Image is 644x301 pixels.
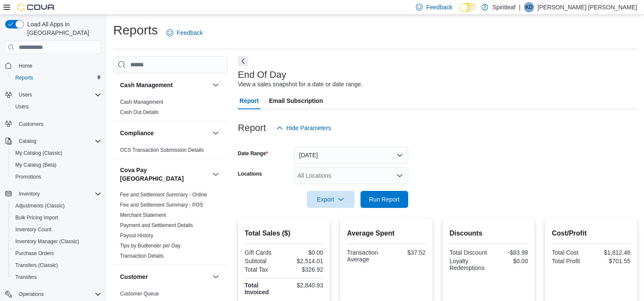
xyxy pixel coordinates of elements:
span: Payment and Settlement Details [120,222,193,229]
img: Cova [17,3,55,11]
label: Date Range [238,150,268,157]
span: OCS Transaction Submission Details [120,147,204,153]
span: Merchant Statement [120,212,166,219]
span: KD [525,2,532,12]
span: Bulk Pricing Import [12,213,101,223]
a: Fee and Settlement Summary - POS [120,202,203,208]
span: Transfers (Classic) [15,262,58,269]
button: Transfers [9,271,105,283]
a: Adjustments (Classic) [12,201,68,211]
button: Cova Pay [GEOGRAPHIC_DATA] [211,169,221,179]
span: Adjustments (Classic) [15,202,65,209]
span: Report [240,92,259,109]
button: Inventory Manager (Classic) [9,236,105,247]
input: Dark Mode [459,3,477,12]
a: Payment and Settlement Details [120,222,193,228]
a: Reports [12,73,37,83]
span: Users [15,103,29,110]
a: Bulk Pricing Import [12,213,62,223]
button: Inventory Count [9,224,105,236]
button: Users [2,89,105,101]
a: Tips by Budtender per Day [120,243,180,249]
div: $0.00 [286,249,323,256]
span: My Catalog (Beta) [15,162,57,168]
span: Hide Parameters [286,124,331,132]
a: Transfers (Classic) [12,260,61,270]
span: Email Subscription [269,92,323,109]
button: Adjustments (Classic) [9,200,105,212]
h2: Cost/Profit [552,228,630,239]
p: | [519,2,521,12]
span: My Catalog (Classic) [12,148,101,158]
span: Fee and Settlement Summary - POS [120,202,203,208]
span: Payout History [120,232,153,239]
a: My Catalog (Classic) [12,148,66,158]
div: Subtotal [245,258,282,264]
p: [PERSON_NAME] [PERSON_NAME] [538,2,637,12]
span: Purchase Orders [12,248,101,258]
span: Users [15,90,101,100]
div: Loyalty Redemptions [449,258,487,271]
div: Gift Cards [245,249,282,256]
span: My Catalog (Classic) [15,150,63,156]
span: Home [19,62,32,69]
h2: Average Spent [347,228,426,239]
span: Promotions [12,172,101,182]
span: Tips by Budtender per Day [120,242,180,249]
span: Transaction Details [120,253,163,259]
button: Next [238,56,248,66]
a: OCS Transaction Submission Details [120,147,204,153]
button: Inventory [2,188,105,200]
button: Compliance [211,128,221,138]
div: -$83.98 [490,249,528,256]
div: $2,840.93 [286,282,323,289]
div: $326.92 [286,266,323,273]
button: Hide Parameters [273,119,335,136]
span: Inventory [19,190,40,197]
button: Open list of options [396,172,403,179]
span: Inventory [15,189,101,199]
div: $2,514.01 [286,258,323,264]
span: Home [15,60,101,71]
div: $1,812.46 [593,249,630,256]
div: Total Discount [449,249,487,256]
div: Kenneth D L [524,2,534,12]
span: Reports [12,73,101,83]
div: Total Tax [245,266,282,273]
span: Inventory Manager (Classic) [15,238,79,245]
h2: Total Sales ($) [245,228,323,239]
a: Transfers [12,272,40,282]
h3: Cova Pay [GEOGRAPHIC_DATA] [120,166,209,183]
span: Inventory Manager (Classic) [12,236,101,247]
button: Export [307,191,355,208]
span: Bulk Pricing Import [15,214,58,221]
a: Customers [15,119,47,129]
h3: Compliance [120,129,154,137]
h3: Report [238,123,266,133]
button: Customers [2,118,105,130]
span: Cash Management [120,99,163,105]
button: Bulk Pricing Import [9,212,105,224]
a: Cash Out Details [120,109,159,115]
button: [DATE] [294,147,408,164]
strong: Total Invoiced [245,282,269,295]
button: Customer [120,273,209,281]
span: Dark Mode [459,12,460,12]
span: Feedback [177,28,203,37]
div: $37.52 [388,249,426,256]
button: Catalog [2,135,105,147]
span: Operations [15,289,101,299]
span: Feedback [426,3,452,11]
button: My Catalog (Beta) [9,159,105,171]
span: Operations [19,291,44,298]
span: Purchase Orders [15,250,54,257]
button: Compliance [120,129,209,137]
span: Inventory Count [15,226,52,233]
div: Compliance [113,145,228,159]
button: Users [9,101,105,113]
span: Users [19,91,32,98]
label: Locations [238,170,262,177]
p: Spiritleaf [492,2,515,12]
a: Fee and Settlement Summary - Online [120,192,207,198]
span: Transfers (Classic) [12,260,101,270]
